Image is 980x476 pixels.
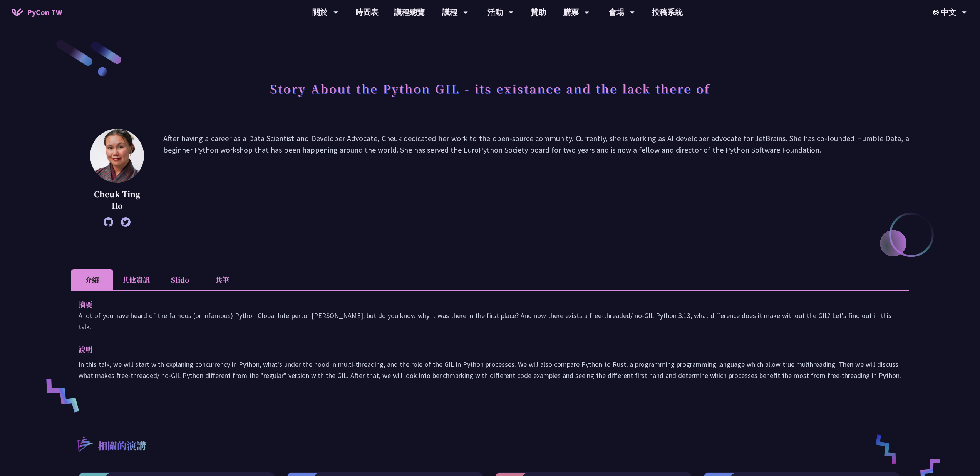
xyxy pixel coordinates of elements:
p: 摘要 [79,299,886,310]
p: After having a career as a Data Scientist and Developer Advocate, Cheuk dedicated her work to the... [163,133,909,223]
img: Home icon of PyCon TW 2025 [12,8,23,16]
li: Slido [159,269,201,290]
span: PyCon TW [27,7,62,18]
h1: Story About the Python GIL - its existance and the lack there of [270,77,710,100]
li: 其他資訊 [113,269,159,290]
img: Cheuk Ting Ho [90,129,144,183]
img: Locale Icon [933,10,941,15]
p: In this talk, we will start with explaning concurrency in Python, what's under the hood in multi-... [79,359,901,381]
p: A lot of you have heard of the famous (or infamous) Python Global Interpertor [PERSON_NAME], but ... [79,310,901,332]
li: 介紹 [71,269,113,290]
a: PyCon TW [4,3,70,22]
p: Cheuk Ting Ho [90,188,144,211]
img: r3.8d01567.svg [66,425,103,463]
p: 相關的演講 [98,439,146,454]
li: 共筆 [201,269,243,290]
p: 說明 [79,344,886,355]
